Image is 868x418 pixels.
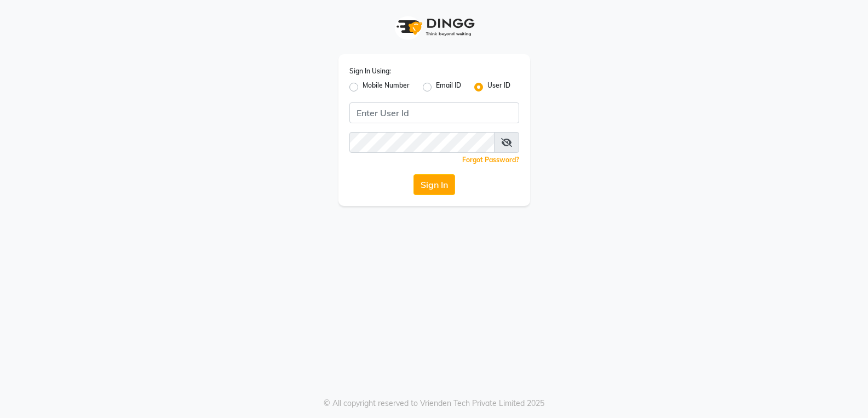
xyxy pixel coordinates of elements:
label: User ID [487,81,510,94]
button: Sign In [413,174,455,195]
input: Username [349,102,519,123]
a: Forgot Password? [462,156,519,164]
label: Email ID [436,81,461,94]
label: Mobile Number [363,81,410,94]
label: Sign In Using: [349,66,391,76]
img: logo1.svg [390,11,478,43]
input: Username [349,132,495,153]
